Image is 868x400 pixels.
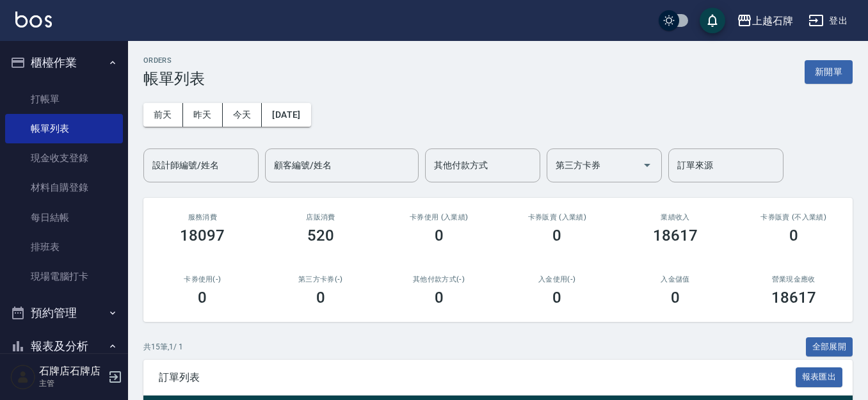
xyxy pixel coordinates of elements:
[805,65,853,77] a: 新開單
[395,213,483,221] h2: 卡券使用 (入業績)
[752,13,793,29] div: 上越石牌
[671,289,680,307] h3: 0
[653,227,698,244] h3: 18617
[796,371,843,383] a: 報表匯出
[198,289,207,307] h3: 0
[750,275,837,284] h2: 營業現金應收
[5,173,123,202] a: 材料自購登錄
[806,337,853,357] button: 全部展開
[513,275,601,284] h2: 入金使用(-)
[435,227,444,244] h3: 0
[5,46,123,79] button: 櫃檯作業
[552,227,561,244] h3: 0
[307,227,334,244] h3: 520
[180,227,225,244] h3: 18097
[262,103,310,127] button: [DATE]
[435,289,444,307] h3: 0
[316,289,325,307] h3: 0
[637,155,657,175] button: Open
[277,275,365,284] h2: 第三方卡券(-)
[632,213,719,221] h2: 業績收入
[143,103,183,127] button: 前天
[5,296,123,330] button: 預約管理
[5,114,123,143] a: 帳單列表
[5,262,123,291] a: 現場電腦打卡
[143,70,205,88] h3: 帳單列表
[805,60,853,84] button: 新開單
[732,8,798,34] button: 上越石牌
[223,103,262,127] button: 今天
[159,213,246,221] h3: 服務消費
[39,365,104,378] h5: 石牌店石牌店
[552,289,561,307] h3: 0
[143,56,205,65] h2: ORDERS
[771,289,816,307] h3: 18617
[183,103,223,127] button: 昨天
[15,12,52,28] img: Logo
[513,213,601,221] h2: 卡券販賣 (入業績)
[700,8,725,33] button: save
[5,143,123,173] a: 現金收支登錄
[5,84,123,114] a: 打帳單
[5,232,123,262] a: 排班表
[632,275,719,284] h2: 入金儲值
[395,275,483,284] h2: 其他付款方式(-)
[39,378,104,389] p: 主管
[750,213,837,221] h2: 卡券販賣 (不入業績)
[159,371,796,384] span: 訂單列表
[5,330,123,363] button: 報表及分析
[143,341,183,353] p: 共 15 筆, 1 / 1
[789,227,798,244] h3: 0
[277,213,365,221] h2: 店販消費
[5,203,123,232] a: 每日結帳
[159,275,246,284] h2: 卡券使用(-)
[796,367,843,387] button: 報表匯出
[10,364,36,390] img: Person
[803,9,853,33] button: 登出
